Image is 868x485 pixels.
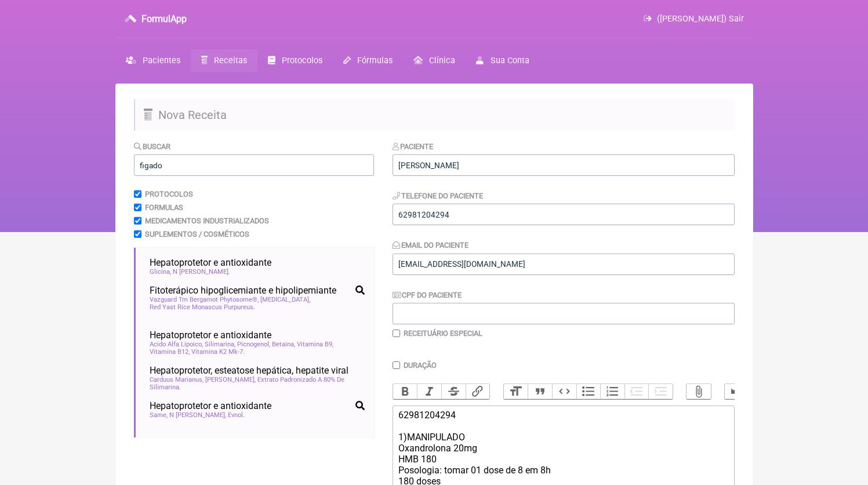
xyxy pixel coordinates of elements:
[115,49,191,72] a: Pacientes
[429,56,455,66] span: Clínica
[404,361,437,370] label: Duração
[297,341,333,348] span: Vitamina B9
[687,384,711,399] button: Attach Files
[393,142,434,151] label: Paciente
[228,411,245,419] span: Evnol
[260,296,310,303] span: [MEDICAL_DATA]
[404,329,482,338] label: Receituário Especial
[150,257,271,268] span: Hepatoprotetor e antioxidante
[150,400,271,411] span: Hepatoprotetor e antioxidante
[134,99,735,131] h2: Nova Receita
[282,56,322,66] span: Protocolos
[357,56,393,66] span: Fórmulas
[150,376,365,391] span: Carduus Marianus, [PERSON_NAME], Extrato Padronizado A 80% De Silimarina
[134,142,171,151] label: Buscar
[466,49,539,72] a: Sua Conta
[393,241,469,249] label: Email do Paciente
[576,384,601,399] button: Bullets
[257,49,333,72] a: Protocolos
[504,384,528,399] button: Heading
[403,49,466,72] a: Clínica
[466,384,490,399] button: Link
[145,216,269,225] label: Medicamentos Industrializados
[141,13,187,24] h3: FormulApp
[134,154,374,176] input: exemplo: emagrecimento, ansiedade
[624,384,649,399] button: Decrease Level
[145,230,249,238] label: Suplementos / Cosméticos
[143,56,180,66] span: Pacientes
[491,56,529,66] span: Sua Conta
[150,296,259,303] span: Vazguard Tm Bergamot Phytosome®
[150,341,203,348] span: Acido Alfa Lipoico
[214,56,247,66] span: Receitas
[150,303,255,311] span: Red Yast Rice Monascus Purpureus
[600,384,624,399] button: Numbers
[393,384,417,399] button: Bold
[150,268,171,276] span: Glicina
[657,14,744,24] span: ([PERSON_NAME]) Sair
[393,191,484,200] label: Telefone do Paciente
[150,365,348,376] span: Hepatoprotetor, esteatose hepática, hepatite viral
[191,49,257,72] a: Receitas
[145,190,193,198] label: Protocolos
[150,348,190,356] span: Vitamina B12
[150,285,336,296] span: Fitoterápico hipoglicemiante e hipolipemiante
[150,330,271,341] span: Hepatoprotetor e antioxidante
[272,341,295,348] span: Betaina
[333,49,403,72] a: Fórmulas
[644,14,743,24] a: ([PERSON_NAME]) Sair
[725,384,749,399] button: Undo
[237,341,270,348] span: Picnogenol
[150,411,168,419] span: Same
[145,203,183,212] label: Formulas
[169,411,226,419] span: N [PERSON_NAME]
[417,384,441,399] button: Italic
[441,384,466,399] button: Strikethrough
[648,384,673,399] button: Increase Level
[393,291,462,299] label: CPF do Paciente
[173,268,230,276] span: N [PERSON_NAME]
[552,384,576,399] button: Code
[528,384,552,399] button: Quote
[191,348,245,356] span: Vitamina K2 Mk-7
[205,341,235,348] span: Silimarina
